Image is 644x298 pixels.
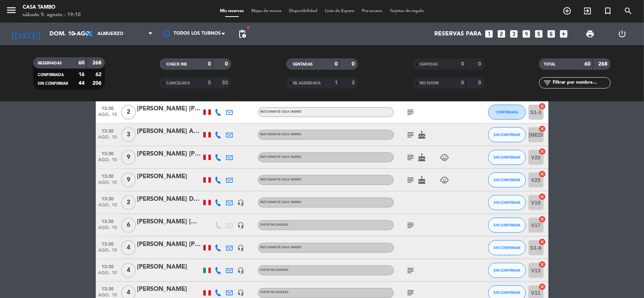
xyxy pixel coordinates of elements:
span: RE AGENDADA [293,81,321,85]
span: 9 [121,173,136,188]
span: CHECK INS [166,63,187,66]
span: SIN CONFIRMAR [493,268,520,272]
span: 13:30 [98,126,117,135]
span: fiber_manual_record [246,25,251,30]
span: 9 [121,150,136,165]
span: SIN CONFIRMAR [493,200,520,205]
button: menu [6,5,17,18]
i: headset_mic [238,245,244,251]
i: looks_two [497,29,507,39]
span: 13:30 [98,171,117,180]
div: [PERSON_NAME] Arotinco [137,127,201,136]
span: 3 [121,127,136,142]
span: Mapa de mesas [247,9,285,13]
div: [PERSON_NAME] [137,285,201,295]
strong: 0 [478,80,483,86]
span: CONFIRMADA [496,110,518,114]
span: SIN CONFIRMAR [38,82,68,86]
span: SIN CONFIRMAR [493,291,520,295]
strong: 268 [92,60,103,66]
span: ago. 10 [98,157,117,166]
span: TOTAL [544,63,555,66]
div: [PERSON_NAME] [137,262,201,272]
strong: 60 [78,60,85,66]
strong: 0 [208,61,211,67]
input: Filtrar por nombre... [552,79,610,87]
span: 4 [121,263,136,278]
strong: 60 [585,61,591,67]
span: SIN CONFIRMAR [493,133,520,137]
strong: 0 [478,61,483,67]
i: add_box [559,29,569,39]
span: 13:30 [98,217,117,225]
span: SIN CONFIRMAR [493,246,520,250]
span: Resturante Casa Tambo [260,246,302,249]
span: Show de danzas [260,269,289,272]
div: [PERSON_NAME] [GEOGRAPHIC_DATA] [137,217,201,227]
button: SIN CONFIRMAR [488,195,526,210]
span: RESERVADAS [38,61,62,65]
div: sábado 9. agosto - 19:10 [23,11,81,19]
span: Resturante Casa Tambo [260,178,302,181]
i: search [624,6,633,15]
span: SERVIDAS [420,63,438,66]
strong: 2 [352,80,356,86]
span: SIN CONFIRMAR [493,155,520,159]
i: child_care [440,153,449,162]
span: ago. 10 [98,248,117,257]
span: SIN CONFIRMAR [493,178,520,182]
i: cancel [539,148,546,155]
button: SIN CONFIRMAR [488,150,526,165]
button: SIN CONFIRMAR [488,240,526,255]
i: cancel [539,102,546,110]
strong: 1 [335,80,338,86]
i: arrow_drop_down [70,29,79,38]
strong: 62 [95,72,103,77]
span: ago. 10 [98,180,117,189]
span: Show de danzas [260,291,289,294]
button: SIN CONFIRMAR [488,173,526,188]
i: looks_one [484,29,494,39]
span: 13:30 [98,149,117,157]
i: subject [406,266,415,275]
i: subject [406,221,415,230]
span: Disponibilidad [285,9,321,13]
button: SIN CONFIRMAR [488,218,526,233]
i: menu [6,5,17,16]
span: 13:30 [98,104,117,112]
div: [PERSON_NAME] De La [PERSON_NAME] [137,194,201,204]
span: Almuerzo [97,31,123,37]
i: looks_5 [534,29,544,39]
i: child_care [440,176,449,185]
span: Resturante Casa Tambo [260,156,302,159]
span: 13:30 [98,284,117,293]
span: 13:30 [98,239,117,248]
span: CANCELADA [166,81,190,85]
span: Show de danzas [260,223,289,226]
button: SIN CONFIRMAR [488,263,526,278]
span: Mis reservas [216,9,247,13]
i: subject [406,130,415,139]
i: cake [418,130,427,139]
strong: 0 [352,61,356,67]
span: ago. 10 [98,135,117,144]
div: [PERSON_NAME] [137,172,201,182]
span: ago. 10 [98,112,117,121]
span: print [586,29,595,38]
div: [PERSON_NAME] [PERSON_NAME] [137,240,201,249]
i: looks_6 [547,29,556,39]
i: headset_mic [238,290,244,296]
i: subject [406,153,415,162]
i: cancel [539,238,546,246]
span: 2 [121,195,136,210]
i: cake [418,176,427,185]
i: add_circle_outline [563,6,572,15]
div: Casa Tambo [23,4,81,11]
strong: 44 [78,81,85,86]
span: CONFIRMADA [38,73,64,77]
i: cancel [539,283,546,291]
span: ago. 10 [98,203,117,211]
i: cancel [539,125,546,133]
span: Resturante Casa Tambo [260,110,302,113]
i: headset_mic [238,222,244,229]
